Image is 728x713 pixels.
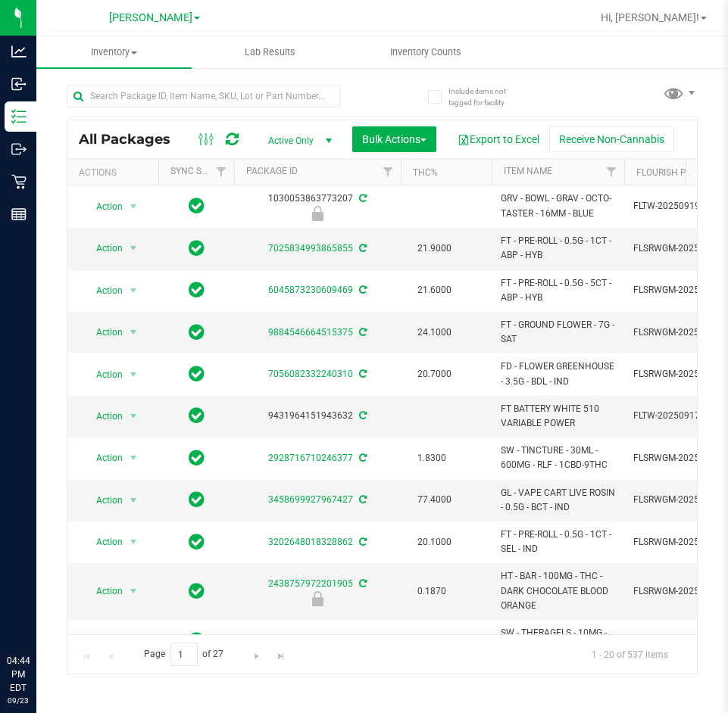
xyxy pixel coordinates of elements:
a: 3202648018328862 [268,537,353,547]
span: In Sync [189,238,205,259]
span: 20.1000 [410,531,459,553]
a: Lab Results [192,36,347,68]
a: Go to the last page [270,643,292,663]
span: 0.1870 [410,581,454,602]
a: Go to the next page [246,643,268,663]
p: 09/23 [7,695,30,706]
span: Sync from Compliance System [357,410,367,421]
span: In Sync [189,405,205,426]
a: 7056082332240310 [268,369,353,379]
span: FT - PRE-ROLL - 0.5G - 5CT - ABP - HYB [501,276,615,305]
span: Inventory [36,45,192,59]
span: Action [83,630,123,651]
span: select [124,630,143,651]
span: 77.4000 [410,489,459,511]
a: 2438757972201905 [268,578,353,589]
a: Inventory [36,36,192,68]
span: FT - PRE-ROLL - 0.5G - 1CT - SEL - IND [501,528,615,556]
span: Sync from Compliance System [357,369,367,379]
a: THC% [413,167,438,178]
span: FT BATTERY WHITE 510 VARIABLE POWER [501,402,615,431]
span: SW - THERAGELS - 10MG - 40CT - DRM - 1CBD-9THC [501,626,615,655]
span: 21.6000 [410,279,459,301]
span: Bulk Actions [362,133,426,145]
span: SW - TINCTURE - 30ML - 600MG - RLF - 1CBD-9THC [501,444,615,472]
span: In Sync [189,489,205,510]
a: Filter [376,159,401,185]
p: 04:44 PM EDT [7,654,30,695]
inline-svg: Analytics [11,44,27,59]
span: Sync from Compliance System [357,193,367,204]
div: Actions [79,167,152,178]
span: In Sync [189,322,205,343]
span: Hi, [PERSON_NAME]! [601,11,699,23]
inline-svg: Inbound [11,76,27,92]
a: Filter [209,159,234,185]
span: In Sync [189,581,205,602]
a: 9884546664515375 [268,327,353,338]
div: 9431964151943632 [232,409,403,423]
span: In Sync [189,195,205,216]
span: GRV - BOWL - GRAV - OCTO-TASTER - 16MM - BLUE [501,191,615,220]
span: Action [83,447,123,469]
span: select [124,447,143,469]
span: Include items not tagged for facility [448,86,524,108]
span: Action [83,280,123,301]
span: Action [83,238,123,259]
button: Receive Non-Cannabis [549,126,674,152]
span: In Sync [189,363,205,385]
span: select [124,364,143,385]
a: Item Name [504,166,552,176]
span: [PERSON_NAME] [109,11,192,24]
span: In Sync [189,531,205,553]
span: FT - GROUND FLOWER - 7G - SAT [501,318,615,347]
span: Action [83,406,123,427]
span: HT - BAR - 100MG - THC - DARK CHOCOLATE BLOOD ORANGE [501,569,615,613]
button: Export to Excel [448,126,549,152]
a: Sync Status [170,166,229,176]
a: 7025834993865855 [268,243,353,254]
input: 1 [170,643,198,666]
span: select [124,322,143,343]
span: 21.9000 [410,238,459,260]
inline-svg: Outbound [11,142,27,157]
span: select [124,196,143,217]
span: All Packages [79,131,186,148]
span: Action [83,531,123,553]
iframe: Resource center [15,592,61,637]
span: Action [83,581,123,602]
span: 1.9100 [410,630,454,652]
span: 1.8300 [410,447,454,469]
span: 24.1000 [410,322,459,344]
div: Launch Hold [232,591,403,606]
span: FD - FLOWER GREENHOUSE - 3.5G - BDL - IND [501,360,615,388]
a: Inventory Counts [348,36,503,68]
span: In Sync [189,630,205,651]
span: Action [83,364,123,385]
span: Action [83,490,123,511]
a: Package ID [246,166,298,176]
span: Sync from Compliance System [357,578,367,589]
span: In Sync [189,447,205,469]
span: Action [83,322,123,343]
inline-svg: Retail [11,174,27,189]
inline-svg: Reports [11,207,27,222]
span: Page of 27 [131,643,236,666]
span: Sync from Compliance System [357,327,367,338]
a: Filter [599,159,624,185]
inline-svg: Inventory [11,109,27,124]
span: Sync from Compliance System [357,243,367,254]
span: Action [83,196,123,217]
span: select [124,531,143,553]
a: 3458699927967427 [268,494,353,505]
a: 6045873230609469 [268,285,353,295]
span: Sync from Compliance System [357,285,367,295]
span: select [124,238,143,259]
div: Newly Received [232,206,403,221]
span: Lab Results [224,45,316,59]
span: 20.7000 [410,363,459,385]
span: select [124,406,143,427]
span: Inventory Counts [370,45,482,59]
a: 2928716710246377 [268,453,353,463]
span: In Sync [189,279,205,300]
